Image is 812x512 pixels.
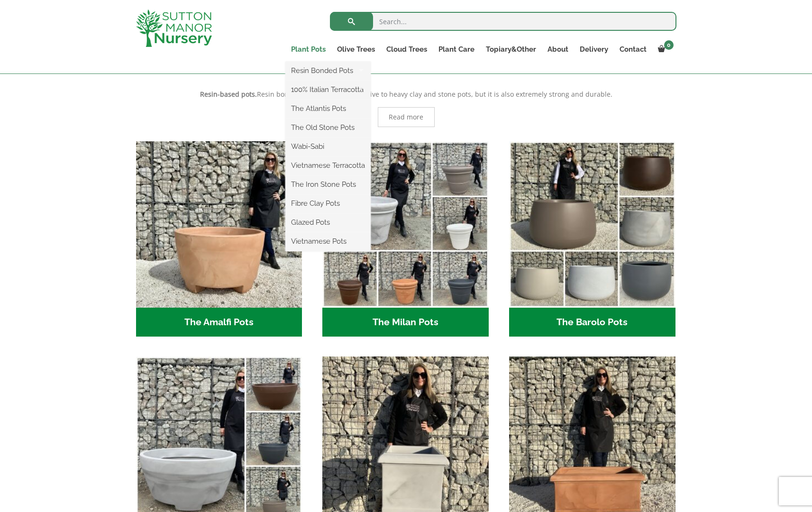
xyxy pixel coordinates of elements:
input: Search... [330,12,676,31]
a: Visit product category The Amalfi Pots [136,141,302,337]
a: Plant Care [433,43,480,56]
p: Resin bond is a lightweight alternative to heavy clay and stone pots, but it is also extremely st... [136,89,676,100]
img: The Milan Pots [322,141,489,308]
a: Topiary&Other [480,43,542,56]
a: 0 [652,43,676,56]
a: The Iron Stone Pots [285,177,371,192]
a: Olive Trees [331,43,381,56]
a: Vietnamese Terracotta [285,158,371,173]
a: The Atlantis Pots [285,101,371,116]
h2: The Amalfi Pots [136,308,302,337]
a: About [542,43,574,56]
a: Contact [614,43,652,56]
a: Fibre Clay Pots [285,196,371,210]
a: Delivery [574,43,614,56]
h2: The Milan Pots [322,308,489,337]
strong: Resin-based pots. [200,90,257,99]
a: Cloud Trees [381,43,433,56]
img: The Barolo Pots [509,141,675,308]
span: Read more [389,114,423,120]
a: Wabi-Sabi [285,139,371,154]
a: Vietnamese Pots [285,234,371,248]
img: logo [136,9,212,47]
a: Visit product category The Milan Pots [322,141,489,337]
img: The Amalfi Pots [136,141,302,308]
a: The Old Stone Pots [285,120,371,135]
a: Visit product category The Barolo Pots [509,141,675,337]
span: 0 [664,40,674,50]
a: 100% Italian Terracotta [285,82,371,97]
h2: The Barolo Pots [509,308,675,337]
a: Glazed Pots [285,215,371,229]
a: Resin Bonded Pots [285,64,371,78]
a: Plant Pots [285,43,331,56]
